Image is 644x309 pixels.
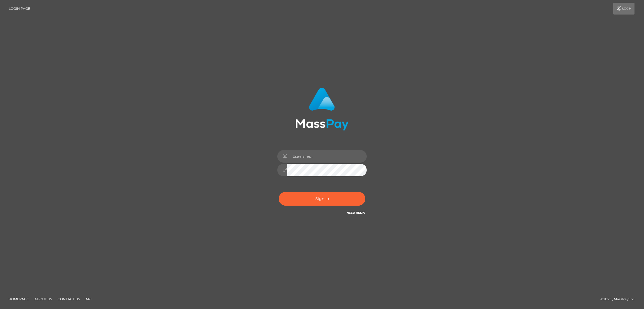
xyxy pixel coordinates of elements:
a: Homepage [6,295,31,303]
a: About Us [32,295,54,303]
a: Contact Us [55,295,82,303]
a: Need Help? [347,211,365,215]
a: Login Page [9,3,30,15]
div: © 2025 , MassPay Inc. [600,296,640,302]
button: Sign in [279,192,365,206]
a: Login [613,3,634,15]
img: MassPay Login [295,88,349,130]
a: API [83,295,94,303]
input: Username... [287,150,367,163]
